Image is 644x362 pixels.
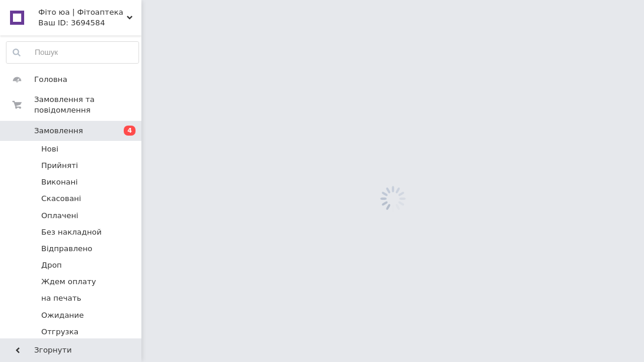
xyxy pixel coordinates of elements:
[34,126,83,136] span: Замовлення
[41,327,78,337] span: Отгрузка
[41,144,58,154] span: Нові
[41,310,84,321] span: Ожидание
[34,94,141,116] span: Замовлення та повідомлення
[41,177,78,187] span: Виконані
[41,160,78,171] span: Прийняті
[41,243,93,254] span: Відправлено
[34,74,67,85] span: Головна
[124,126,136,136] span: 4
[377,183,409,215] img: spinner_grey-bg-hcd09dd2d8f1a785e3413b09b97f8118e7.gif
[6,42,138,63] input: Пошук
[41,293,81,304] span: на печать
[41,193,81,204] span: Скасовані
[41,210,78,221] span: Оплачені
[41,277,96,287] span: Ждем оплату
[41,227,101,238] span: Без накладной
[41,260,62,271] span: Дроп
[38,18,141,28] div: Ваш ID: 3694584
[38,7,127,18] span: Фіто юа | Фітоаптека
